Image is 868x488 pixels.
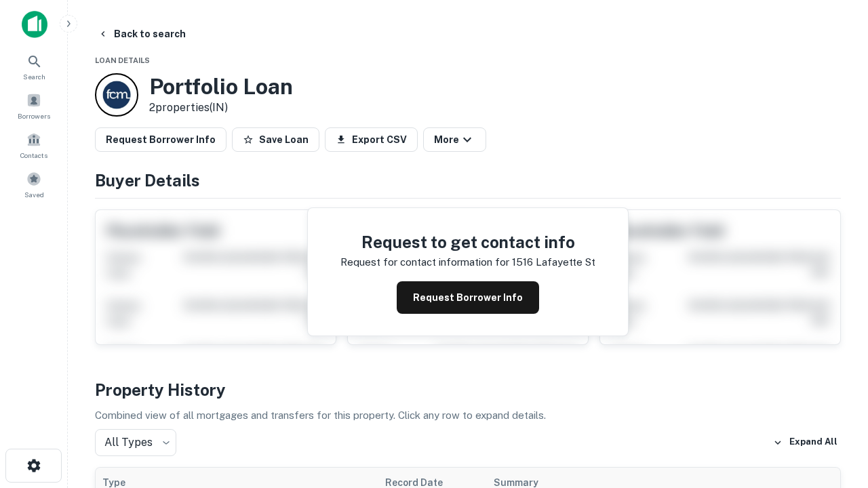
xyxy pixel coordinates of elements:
a: Contacts [4,127,64,163]
a: Saved [4,166,64,203]
h4: Request to get contact info [340,230,595,254]
iframe: Chat Widget [800,336,868,401]
button: Export CSV [325,127,418,152]
a: Search [4,48,64,85]
button: Expand All [770,432,841,453]
img: capitalize-icon.png [22,11,47,38]
span: Borrowers [18,110,50,121]
p: Combined view of all mortgages and transfers for this property. Click any row to expand details. [95,407,841,424]
div: All Types [95,429,176,456]
span: Saved [24,189,44,200]
button: More [423,127,486,152]
span: Loan Details [95,56,150,64]
p: 2 properties (IN) [149,100,293,116]
span: Search [23,71,45,82]
button: Back to search [92,22,191,46]
p: Request for contact information for [340,254,509,270]
button: Request Borrower Info [95,127,226,152]
a: Borrowers [4,87,64,124]
button: Request Borrower Info [397,281,539,314]
span: Contacts [20,150,47,161]
h4: Property History [95,378,841,402]
h4: Buyer Details [95,168,841,192]
button: Save Loan [232,127,319,152]
p: 1516 lafayette st [512,254,595,270]
h3: Portfolio Loan [149,74,293,100]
